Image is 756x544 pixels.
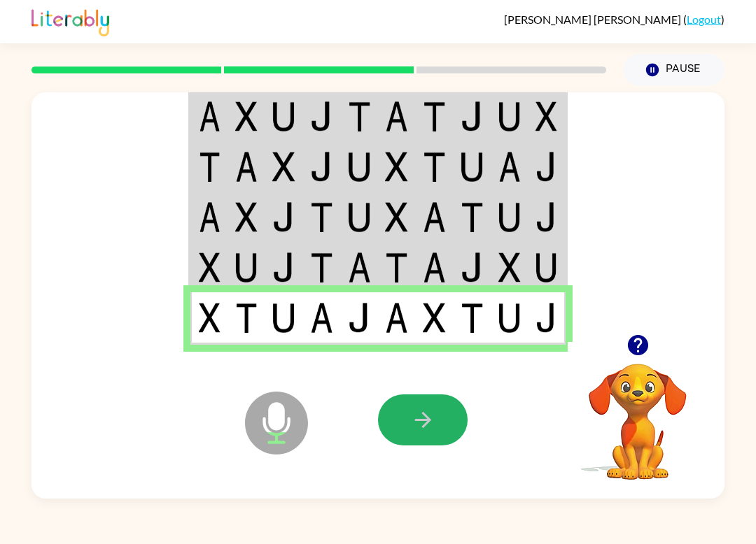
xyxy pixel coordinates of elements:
[348,101,371,131] img: t
[385,252,408,282] img: t
[535,202,557,232] img: j
[498,252,521,282] img: x
[461,202,484,232] img: t
[498,101,521,131] img: u
[199,101,220,131] img: a
[235,101,258,131] img: x
[235,252,258,282] img: u
[498,152,521,182] img: a
[498,202,521,232] img: u
[461,152,484,182] img: u
[310,152,333,182] img: j
[235,152,258,182] img: a
[461,252,484,282] img: j
[272,152,295,182] img: x
[199,202,220,232] img: a
[423,303,446,333] img: x
[235,202,258,232] img: x
[310,303,333,333] img: a
[310,202,333,232] img: t
[568,342,708,482] video: Your browser must support playing .mp4 files to use Literably. Please try using another browser.
[272,202,295,232] img: j
[272,252,295,282] img: j
[199,303,220,333] img: x
[423,152,446,182] img: t
[272,303,295,333] img: u
[31,6,109,36] img: Literably
[385,303,408,333] img: a
[348,252,371,282] img: a
[272,101,295,131] img: u
[385,101,408,131] img: a
[535,303,557,333] img: j
[461,303,484,333] img: t
[199,152,220,182] img: t
[235,303,258,333] img: t
[623,54,724,86] button: Pause
[535,152,557,182] img: j
[199,252,220,282] img: x
[348,303,371,333] img: j
[423,202,446,232] img: a
[348,152,371,182] img: u
[504,13,683,26] span: [PERSON_NAME] [PERSON_NAME]
[461,101,484,131] img: j
[348,202,371,232] img: u
[385,202,408,232] img: x
[535,101,557,131] img: x
[504,13,724,26] div: ( )
[310,252,333,282] img: t
[687,13,721,26] a: Logout
[498,303,521,333] img: u
[423,101,446,131] img: t
[310,101,333,131] img: j
[535,252,557,282] img: u
[385,152,408,182] img: x
[423,252,446,282] img: a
